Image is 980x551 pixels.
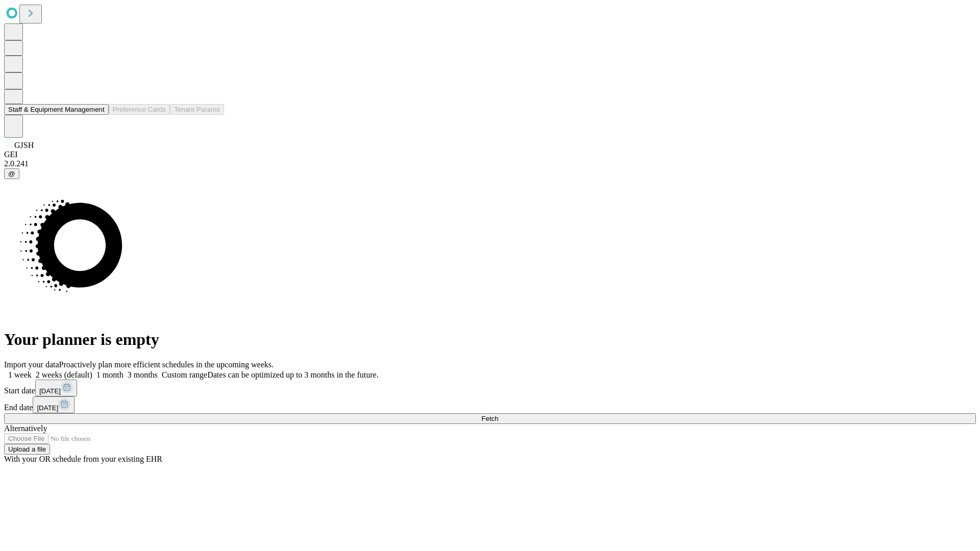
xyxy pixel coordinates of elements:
span: Custom range [162,370,207,379]
span: 1 week [8,370,32,379]
button: Fetch [4,413,976,424]
button: Upload a file [4,444,50,455]
span: 3 months [128,370,158,379]
span: 1 month [96,370,124,379]
span: @ [8,170,15,178]
button: Tenant Params [170,104,224,115]
button: Staff & Equipment Management [4,104,109,115]
div: Start date [4,380,976,396]
span: [DATE] [39,387,61,395]
span: [DATE] [37,404,58,412]
div: 2.0.241 [4,159,976,168]
button: [DATE] [35,380,77,396]
span: Dates can be optimized up to 3 months in the future. [207,370,378,379]
span: Proactively plan more efficient schedules in the upcoming weeks. [59,360,274,369]
span: Fetch [481,415,498,422]
button: [DATE] [33,396,75,413]
span: With your OR schedule from your existing EHR [4,455,162,463]
div: End date [4,396,976,413]
button: Preference Cards [109,104,170,115]
div: GEI [4,150,976,159]
h1: Your planner is empty [4,330,976,349]
span: 2 weeks (default) [36,370,92,379]
span: Alternatively [4,424,47,433]
span: Import your data [4,360,59,369]
span: GJSH [14,141,34,149]
button: @ [4,168,19,179]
